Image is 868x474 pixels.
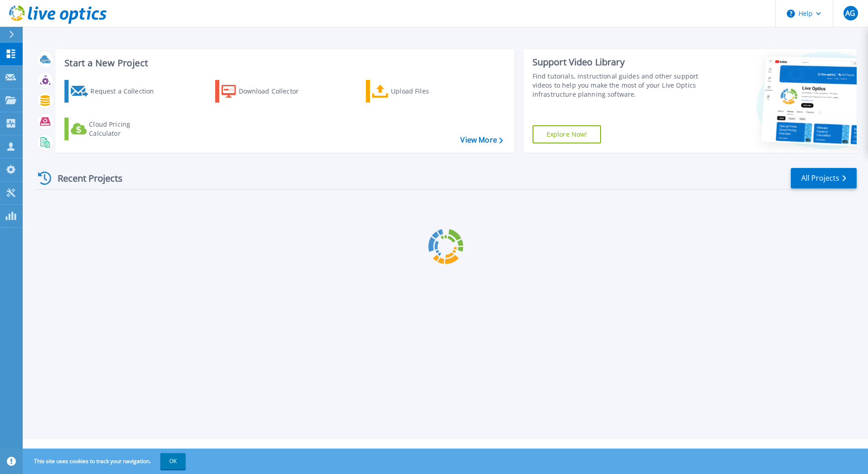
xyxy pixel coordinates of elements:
a: Download Collector [215,80,316,103]
div: Upload Files [391,82,464,100]
div: Download Collector [239,82,311,100]
a: Upload Files [366,80,467,103]
a: Explore Now! [533,125,602,143]
button: OK [160,453,186,469]
div: Find tutorials, instructional guides and other support videos to help you make the most of your L... [533,72,702,99]
div: Request a Collection [90,82,163,100]
a: All Projects [791,168,857,188]
a: Cloud Pricing Calculator [64,118,166,140]
div: Support Video Library [533,56,702,68]
h3: Start a New Project [64,58,503,68]
span: AG [845,10,855,17]
a: View More [460,136,503,144]
div: Cloud Pricing Calculator [89,120,162,138]
span: This site uses cookies to track your navigation. [25,453,186,469]
div: Recent Projects [35,167,135,189]
a: Request a Collection [64,80,166,103]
